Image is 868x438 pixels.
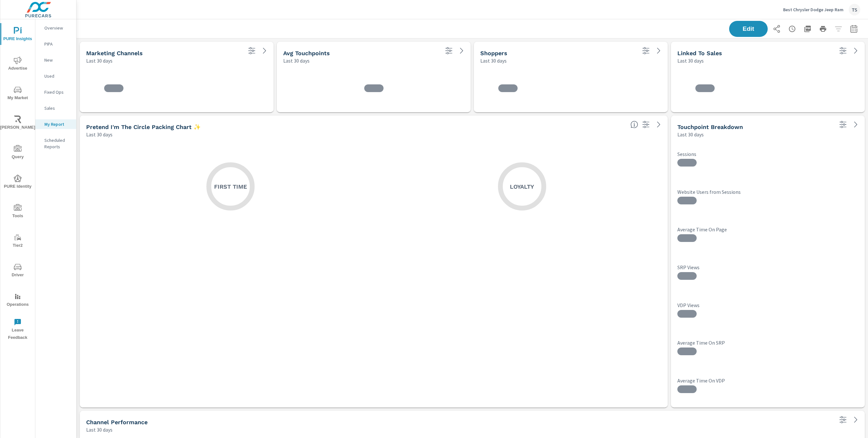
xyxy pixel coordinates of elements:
span: Edit [736,26,761,32]
a: See more details in report [851,46,861,56]
p: Last 30 days [86,426,113,434]
p: VDP Views [677,302,858,308]
p: Overview [44,25,71,31]
p: Last 30 days [677,131,704,138]
button: Share Report [770,22,783,35]
a: See more details in report [851,415,861,425]
span: Loyalty: Matched has purchased from the dealership before and has exhibited a preference through ... [630,121,638,128]
h5: Avg Touchpoints [283,50,330,56]
a: See more details in report [259,46,270,56]
span: My Market [2,86,33,102]
span: Operations [2,293,33,308]
button: Edit [729,21,768,37]
p: Fixed Ops [44,89,71,95]
span: Tier2 [2,234,33,249]
span: Tools [2,204,33,220]
span: PURE Insights [2,27,33,43]
p: SRP Views [677,264,858,271]
p: New [44,57,71,63]
button: Print Report [817,22,829,35]
div: TS [849,4,860,15]
p: Website Users from Sessions [677,189,858,195]
p: My Report [44,121,71,127]
span: Leave Feedback [2,318,33,341]
span: Advertise [2,56,33,72]
button: "Export Report to PDF" [801,22,814,35]
p: Average Time On Page [677,226,858,233]
a: See more details in report [851,119,861,130]
a: See more details in report [654,119,664,130]
div: Scheduled Reports [35,135,76,151]
div: Overview [35,23,76,33]
h5: Touchpoint Breakdown [677,124,743,130]
h5: Shoppers [480,50,507,56]
div: New [35,55,76,65]
p: Average Time On VDP [677,377,858,384]
p: Best Chrysler Dodge Jeep Ram [783,7,844,13]
div: My Report [35,119,76,129]
h5: Loyalty [510,183,534,190]
a: See more details in report [654,46,664,56]
p: Sessions [677,151,858,157]
h5: Linked To Sales [677,50,722,56]
div: PIPA [35,39,76,49]
p: Last 30 days [86,57,113,64]
div: Used [35,71,76,81]
p: Average Time On SRP [677,339,858,346]
p: Last 30 days [283,57,310,64]
button: Select Date Range [847,22,860,35]
h5: First Time [214,183,247,190]
p: Sales [44,105,71,111]
p: Last 30 days [86,131,113,138]
h5: Marketing channels [86,50,143,56]
span: PURE Identity [2,175,33,190]
span: [PERSON_NAME] [2,116,33,131]
p: Last 30 days [677,57,704,64]
div: Sales [35,103,76,113]
p: Used [44,73,71,79]
p: Scheduled Reports [44,137,71,150]
h5: Channel Performance [86,419,148,425]
span: Query [2,145,33,161]
div: nav menu [0,19,35,344]
p: PIPA [44,41,71,47]
a: See more details in report [457,46,467,56]
span: Driver [2,263,33,279]
h5: Pretend I'm the circle packing chart ✨ [86,124,201,130]
div: Fixed Ops [35,87,76,97]
p: Last 30 days [480,57,507,64]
